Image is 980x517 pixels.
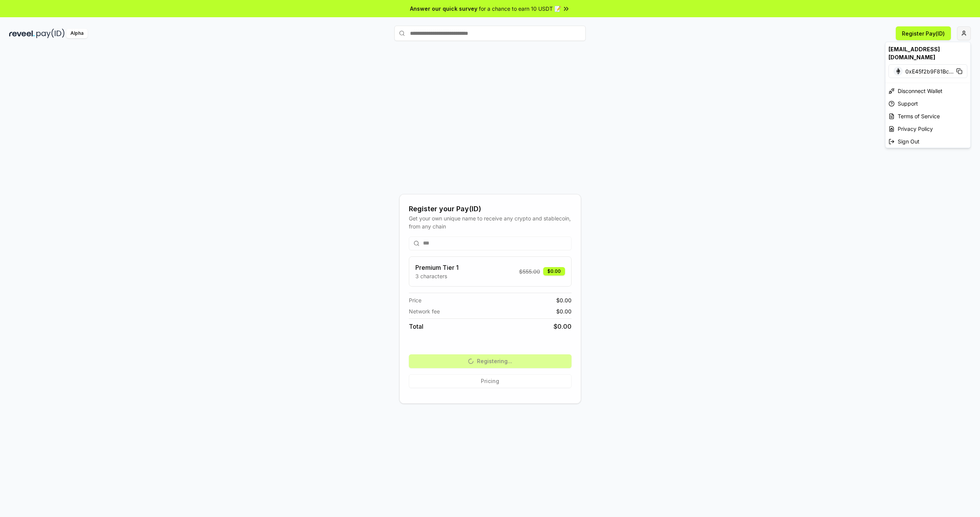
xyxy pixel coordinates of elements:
a: Support [885,97,970,110]
span: 0xE45f2b9F81Bc ... [905,67,954,75]
a: Terms of Service [885,110,970,122]
div: Disconnect Wallet [885,85,970,97]
img: Ethereum [893,67,903,76]
div: [EMAIL_ADDRESS][DOMAIN_NAME] [885,42,970,64]
div: Sign Out [885,135,970,148]
a: Privacy Policy [885,122,970,135]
